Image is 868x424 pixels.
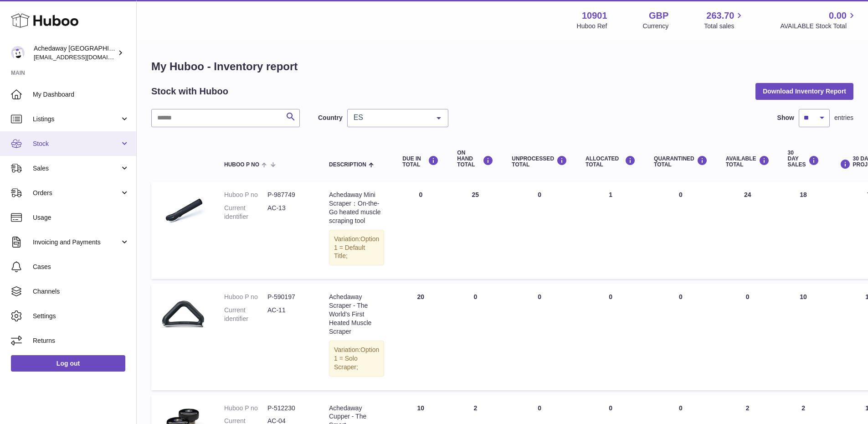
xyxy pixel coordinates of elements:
div: Currency [643,22,669,31]
div: UNPROCESSED Total [512,155,567,168]
dd: AC-11 [267,306,311,323]
span: Channels [33,287,129,296]
span: ES [351,113,430,122]
span: Usage [33,213,129,222]
span: Settings [33,312,129,321]
dt: Huboo P no [224,293,267,301]
div: 30 DAY SALES [788,150,819,168]
div: Variation: [329,230,384,266]
td: 1 [576,181,645,279]
label: Country [318,114,343,122]
span: AVAILABLE Stock Total [780,22,857,31]
a: 263.70 Total sales [704,10,745,31]
a: 0.00 AVAILABLE Stock Total [780,10,857,31]
dd: P-987749 [267,191,311,199]
dt: Current identifier [224,204,267,221]
div: Achedaway [GEOGRAPHIC_DATA] [34,44,116,62]
h2: Stock with Huboo [151,85,228,98]
td: 10 [779,284,828,390]
div: Variation: [329,341,384,377]
span: Option 1 = Default Title; [334,235,379,260]
img: admin@newpb.co.uk [11,46,25,60]
span: My Dashboard [33,90,129,99]
span: Huboo P no [224,162,259,168]
div: ON HAND Total [457,150,493,168]
td: 0 [717,284,779,390]
img: product image [160,293,206,338]
span: Returns [33,336,129,345]
div: Achedaway Mini Scraper：On-the-Go heated muscle scraping tool [329,191,384,225]
span: 0.00 [829,10,847,22]
strong: GBP [649,10,668,22]
td: 24 [717,181,779,279]
span: 0 [679,293,683,300]
label: Show [777,114,794,122]
dd: P-512230 [267,404,311,413]
td: 0 [503,284,576,390]
span: Invoicing and Payments [33,238,120,247]
td: 0 [503,181,576,279]
td: 20 [393,284,448,390]
h1: My Huboo - Inventory report [151,59,853,74]
span: 263.70 [706,10,734,22]
td: 0 [576,284,645,390]
div: Achedaway Scraper - The World’s First Heated Muscle Scraper [329,293,384,336]
img: product image [160,191,206,236]
span: Option 1 = Solo Scraper; [334,346,379,371]
span: 0 [679,404,683,412]
strong: 10901 [582,10,607,22]
div: Huboo Ref [577,22,607,31]
dt: Huboo P no [224,191,267,199]
td: 0 [393,181,448,279]
td: 0 [448,284,503,390]
span: [EMAIL_ADDRESS][DOMAIN_NAME] [34,53,134,61]
button: Download Inventory Report [755,83,853,99]
div: QUARANTINED Total [654,155,708,168]
dt: Current identifier [224,306,267,323]
span: Description [329,162,366,168]
a: Log out [11,355,125,372]
span: Orders [33,189,120,197]
span: Listings [33,115,120,124]
dd: AC-13 [267,204,311,221]
td: 18 [779,181,828,279]
span: Total sales [704,22,745,31]
dd: P-590197 [267,293,311,301]
dt: Huboo P no [224,404,267,413]
span: Sales [33,164,120,173]
span: 0 [679,191,683,198]
span: entries [834,114,853,122]
div: DUE IN TOTAL [402,155,439,168]
span: Stock [33,140,120,148]
div: ALLOCATED Total [586,155,636,168]
td: 25 [448,181,503,279]
div: AVAILABLE Total [726,155,770,168]
span: Cases [33,263,129,271]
